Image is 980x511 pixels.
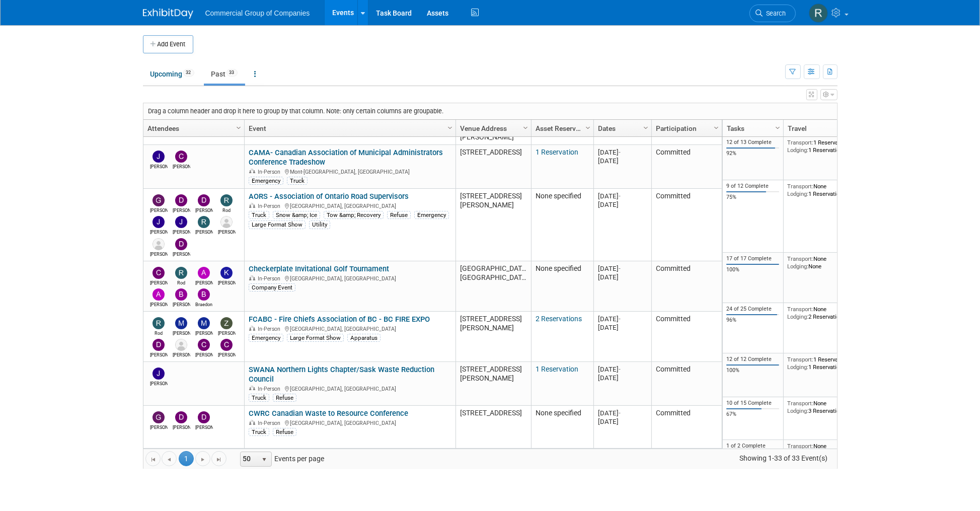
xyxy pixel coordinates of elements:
a: Column Settings [520,120,531,135]
div: [DATE] [598,200,647,209]
img: Rod Leland [220,194,233,206]
div: Carey Feduniw [218,351,236,358]
img: Steve Williamson [175,339,187,351]
div: Jason Fast [150,380,168,387]
img: In-Person Event [249,420,255,425]
span: Column Settings [712,124,720,132]
span: None specified [536,192,581,200]
a: Tasks [727,120,777,137]
div: Brennan Kapler [173,301,190,308]
img: Dale Hartung [175,194,187,206]
td: [STREET_ADDRESS] [456,406,531,449]
img: Richard Gale [198,216,210,228]
div: 92% [726,150,779,157]
span: Go to the next page [199,456,207,464]
span: In-Person [258,203,283,209]
span: None specified [536,409,581,417]
div: 67% [726,411,779,418]
img: David West [198,194,210,206]
span: Transport: [787,400,813,407]
td: Committed [651,145,722,189]
span: - [619,409,621,417]
div: Emergency [249,334,283,342]
img: Steve Rider [220,216,233,228]
div: Cole Mattern [173,163,190,170]
div: Emergency [249,177,283,185]
div: [DATE] [598,374,647,382]
img: Jason Fast [153,368,165,380]
td: [GEOGRAPHIC_DATA], [GEOGRAPHIC_DATA] [456,261,531,312]
div: Braedon Humphrey [195,301,213,308]
div: 1 of 2 Complete [726,443,779,450]
div: Steve Williamson [173,351,190,358]
span: Lodging: [787,263,808,270]
div: Gregg Stockdale [150,423,168,431]
span: - [619,192,621,200]
span: Go to the first page [149,456,157,464]
a: Dates [598,120,645,137]
div: [DATE] [598,273,647,281]
div: Tow &amp; Recovery [324,211,384,219]
img: Cole Mattern [153,267,165,279]
span: 1 [179,451,194,466]
div: 12 of 12 Complete [726,356,779,363]
a: Column Settings [640,120,651,135]
span: 32 [183,69,194,77]
a: Upcoming32 [143,64,202,84]
div: 10 of 15 Complete [726,400,779,407]
div: 100% [726,367,779,374]
span: None specified [536,264,581,272]
div: Richard Gale [195,228,213,236]
img: In-Person Event [249,326,255,331]
div: Adam Dingman [195,279,213,286]
div: Large Format Show [287,334,344,342]
div: Large Format Show [249,221,306,229]
td: Committed [651,406,722,449]
div: None None [787,443,860,457]
div: Cole Mattern [195,351,213,358]
span: In-Person [258,169,283,175]
a: FCABC - Fire Chiefs Association of BC - BC FIRE EXPO [249,315,430,324]
img: Jeff Lipson [175,216,187,228]
div: 17 of 17 Complete [726,255,779,262]
div: Drag a column header and drop it here to group by that column. Note: only certain columns are gro... [143,103,837,119]
span: In-Person [258,275,283,282]
div: [DATE] [598,409,647,417]
a: Venue Address [460,120,524,137]
span: Lodging: [787,190,808,197]
span: Lodging: [787,363,808,371]
div: None 3 Reservations [787,400,860,414]
a: Column Settings [233,120,244,135]
div: Truck [249,394,269,402]
img: Jamie Zimmerman [153,151,165,163]
a: Attendees [147,120,238,137]
div: Mont-[GEOGRAPHIC_DATA], [GEOGRAPHIC_DATA] [249,167,451,176]
div: Dale Hartung [195,423,213,431]
td: [STREET_ADDRESS] [456,145,531,189]
div: Refuse [273,428,296,436]
div: [DATE] [598,365,647,374]
a: Go to the first page [145,451,161,466]
div: [DATE] [598,157,647,165]
span: Transport: [787,183,813,190]
div: Utility [309,221,330,229]
a: Past33 [204,64,245,84]
div: 1 Reservation 1 Reservation [787,356,860,371]
img: In-Person Event [249,203,255,208]
img: In-Person Event [249,275,255,280]
span: Go to the last page [215,456,223,464]
a: Search [749,5,796,22]
div: Kelly Mayhew [218,279,236,286]
button: Add Event [143,35,193,53]
span: 50 [241,452,258,466]
img: Brennan Kapler [175,288,187,301]
div: Zachary Button [218,329,236,337]
img: Mike Feduniw [198,317,210,329]
a: 1 Reservation [536,365,578,373]
a: Asset Reservations [536,120,587,137]
div: None None [787,255,860,270]
span: Transport: [787,356,813,363]
span: Showing 1-33 of 33 Event(s) [730,451,837,465]
span: Lodging: [787,407,808,414]
div: 1 Reservation 1 Reservation [787,139,860,154]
